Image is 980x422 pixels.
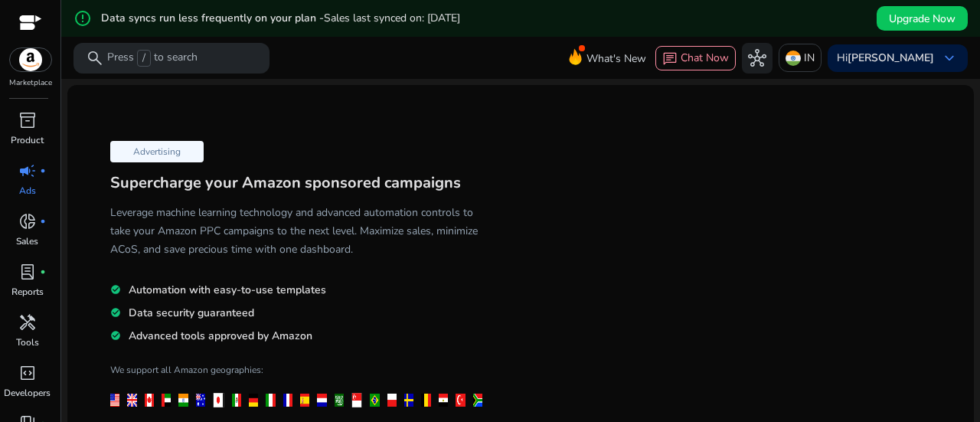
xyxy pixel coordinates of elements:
b: [PERSON_NAME] [848,51,934,65]
h5: Leverage machine learning technology and advanced automation controls to take your Amazon PPC cam... [110,204,490,259]
p: Ads [19,184,36,198]
p: Advertising [110,141,204,162]
h3: Supercharge your Amazon sponsored campaigns [110,174,490,192]
span: / [137,50,151,67]
span: Upgrade Now [889,11,955,27]
span: Advanced tools approved by Amazon [129,329,312,343]
h4: We support all Amazon geographies: [110,364,490,388]
p: Reports [11,285,44,299]
p: Tools [16,335,39,349]
span: What's New [586,45,646,72]
span: fiber_manual_record [40,269,46,275]
p: Sales [16,234,38,248]
mat-icon: check_circle [110,329,121,342]
span: hub [748,49,766,67]
img: amazon.svg [10,48,51,71]
span: donut_small [18,212,37,231]
mat-icon: check_circle [110,306,121,319]
p: Press to search [107,50,198,67]
span: keyboard_arrow_down [940,49,959,67]
span: fiber_manual_record [40,218,46,224]
span: inventory_2 [18,111,37,129]
mat-icon: error_outline [73,9,92,28]
span: code_blocks [18,364,37,382]
span: search [86,49,104,67]
span: Sales last synced on: [DATE] [324,11,460,25]
span: fiber_manual_record [40,168,46,174]
span: chat [662,51,678,67]
p: Hi [837,53,934,64]
img: in.svg [786,51,801,66]
mat-icon: check_circle [110,283,121,296]
span: handyman [18,313,37,332]
p: Product [11,133,44,147]
span: Data security guaranteed [129,306,254,320]
h5: Data syncs run less frequently on your plan - [101,12,460,25]
span: Automation with easy-to-use templates [129,283,326,297]
span: Chat Now [681,51,729,65]
p: Developers [4,386,51,400]
p: Marketplace [9,77,52,89]
span: campaign [18,162,37,180]
span: lab_profile [18,263,37,281]
p: IN [804,44,815,71]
